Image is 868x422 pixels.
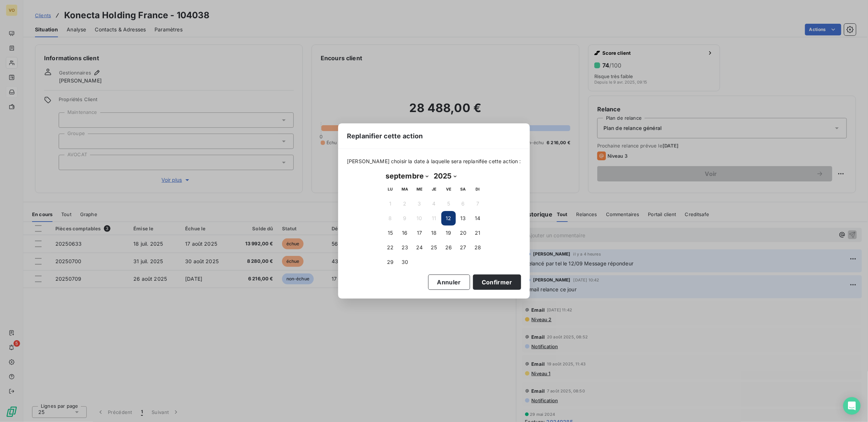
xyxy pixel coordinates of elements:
[412,226,427,240] button: 17
[412,196,427,211] button: 3
[398,255,412,269] button: 30
[427,211,441,226] button: 11
[347,158,521,165] span: [PERSON_NAME] choisir la date à laquelle sera replanifée cette action :
[470,240,485,255] button: 28
[383,226,398,240] button: 15
[470,211,485,226] button: 14
[843,397,861,415] div: Open Intercom Messenger
[383,255,398,269] button: 29
[441,211,456,226] button: 12
[427,240,441,255] button: 25
[441,240,456,255] button: 26
[441,182,456,196] th: vendredi
[412,240,427,255] button: 24
[347,131,423,141] span: Replanifier cette action
[456,226,470,240] button: 20
[383,240,398,255] button: 22
[470,196,485,211] button: 7
[470,182,485,196] th: dimanche
[383,211,398,226] button: 8
[412,211,427,226] button: 10
[398,211,412,226] button: 9
[427,182,441,196] th: jeudi
[412,182,427,196] th: mercredi
[456,196,470,211] button: 6
[428,275,470,290] button: Annuler
[398,226,412,240] button: 16
[427,196,441,211] button: 4
[383,182,398,196] th: lundi
[441,196,456,211] button: 5
[456,211,470,226] button: 13
[383,196,398,211] button: 1
[456,182,470,196] th: samedi
[441,226,456,240] button: 19
[456,240,470,255] button: 27
[427,226,441,240] button: 18
[398,196,412,211] button: 2
[473,275,521,290] button: Confirmer
[470,226,485,240] button: 21
[398,240,412,255] button: 23
[398,182,412,196] th: mardi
